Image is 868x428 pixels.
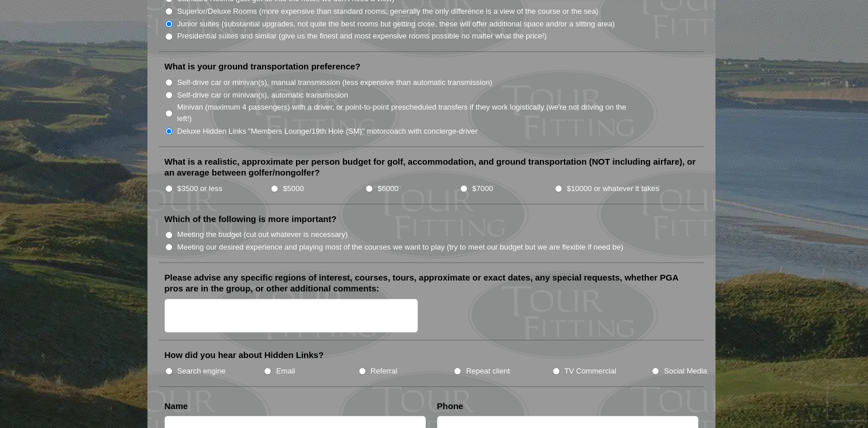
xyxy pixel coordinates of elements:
[565,365,616,377] label: TV Commercial
[177,6,598,17] label: Superior/Deluxe Rooms (more expensive than standard rooms, generally the only difference is a vie...
[165,272,698,294] label: Please advise any specific regions of interest, courses, tours, approximate or exact dates, any s...
[472,183,493,194] label: $7000
[177,229,348,240] label: Meeting the budget (cut out whatever is necessary)
[177,102,639,124] label: Minivan (maximum 4 passengers) with a driver, or point-to-point prescheduled transfers if they wo...
[165,156,698,178] label: What is a realistic, approximate per person budget for golf, accommodation, and ground transporta...
[283,183,303,194] label: $5000
[664,365,707,377] label: Social Media
[466,365,510,377] label: Repeat client
[165,61,361,72] label: What is your ground transportation preference?
[165,213,337,225] label: Which of the following is more important?
[371,365,398,377] label: Referral
[165,400,188,412] label: Name
[177,183,223,194] label: $3500 or less
[177,18,615,30] label: Junior suites (substantial upgrades, not quite the best rooms but getting close, these will offer...
[276,365,295,377] label: Email
[177,90,348,101] label: Self-drive car or minivan(s), automatic transmission
[177,77,492,88] label: Self-drive car or minivan(s), manual transmission (less expensive than automatic transmission)
[177,365,226,377] label: Search engine
[377,183,398,194] label: $6000
[177,242,624,253] label: Meeting our desired experience and playing most of the courses we want to play (try to meet our b...
[437,400,464,412] label: Phone
[177,30,547,42] label: Presidential suites and similar (give us the finest and most expensive rooms possible no matter w...
[177,126,478,137] label: Deluxe Hidden Links "Members Lounge/19th Hole (SM)" motorcoach with concierge-driver
[165,349,324,361] label: How did you hear about Hidden Links?
[567,183,659,194] label: $10000 or whatever it takes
